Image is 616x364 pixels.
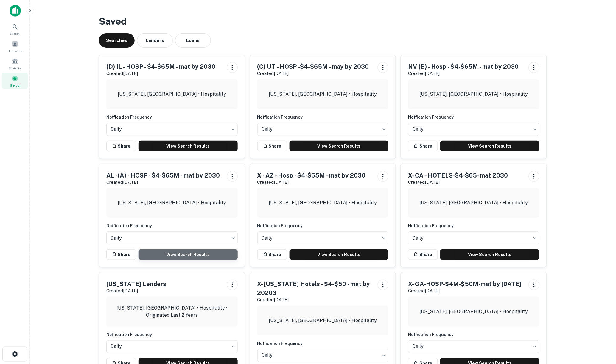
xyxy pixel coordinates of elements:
[269,317,377,324] p: [US_STATE], [GEOGRAPHIC_DATA] • Hospitality
[106,280,166,288] h5: [US_STATE] Lenders
[2,38,28,54] a: Borrowers
[257,141,287,151] button: Share
[2,56,28,72] a: Contacts
[408,287,521,294] p: Created [DATE]
[106,331,238,338] h6: Notfication Frequency
[408,141,438,151] button: Share
[257,340,389,347] h6: Notfication Frequency
[2,73,28,89] a: Saved
[408,222,539,229] h6: Notfication Frequency
[106,179,220,186] p: Created [DATE]
[2,21,28,37] a: Search
[106,70,215,77] p: Created [DATE]
[408,62,519,71] h5: NV (B) - Hosp - $4-$65M - mat by 2030
[106,121,238,138] div: Without label
[106,287,166,294] p: Created [DATE]
[118,199,226,206] p: [US_STATE], [GEOGRAPHIC_DATA] • Hospitality
[408,230,539,246] div: Without label
[408,179,508,186] p: Created [DATE]
[106,141,136,151] button: Share
[99,14,547,29] h3: Saved
[290,141,389,151] a: View Search Results
[118,91,226,98] p: [US_STATE], [GEOGRAPHIC_DATA] • Hospitality
[106,249,136,260] button: Share
[257,121,389,138] div: Without label
[257,249,287,260] button: Share
[257,179,366,186] p: Created [DATE]
[420,199,528,206] p: [US_STATE], [GEOGRAPHIC_DATA] • Hospitality
[408,338,539,355] div: Without label
[106,171,220,180] h5: AL -(A) - HOSP - $4-$65M - mat by 2030
[408,280,521,288] h5: X- GA-HOSP-$4M-$50M-mat by [DATE]
[8,48,22,53] span: Borrowers
[257,114,389,120] h6: Notfication Frequency
[408,114,539,120] h6: Notfication Frequency
[257,347,389,364] div: Without label
[290,249,389,260] a: View Search Results
[408,70,519,77] p: Created [DATE]
[10,31,20,36] span: Search
[139,141,238,151] a: View Search Results
[106,62,215,71] h5: (D) IL - HOSP - $4-$65M - mat by 2030
[257,222,389,229] h6: Notfication Frequency
[137,33,173,48] button: Lenders
[257,70,369,77] p: Created [DATE]
[139,249,238,260] a: View Search Results
[408,331,539,338] h6: Notfication Frequency
[408,249,438,260] button: Share
[408,121,539,138] div: Without label
[10,83,20,88] span: Saved
[257,280,373,297] h5: X- [US_STATE] Hotels - $4-$50 - mat by 20203
[440,141,539,151] a: View Search Results
[106,114,238,120] h6: Notfication Frequency
[106,230,238,246] div: Without label
[9,66,21,70] span: Contacts
[175,33,211,48] button: Loans
[106,338,238,355] div: Without label
[440,249,539,260] a: View Search Results
[106,222,238,229] h6: Notfication Frequency
[257,171,366,180] h5: X - AZ - Hosp - $4-$65M - mat by 2030
[408,171,508,180] h5: X- CA - HOTELS-$4-$65- mat 2030
[111,305,233,319] p: [US_STATE], [GEOGRAPHIC_DATA] • Hospitality • Originated Last 2 Years
[257,296,373,303] p: Created [DATE]
[10,5,21,17] img: capitalize-icon.png
[257,62,369,71] h5: (C) UT - HOSP -$4-$65M - may by 2030
[269,199,377,206] p: [US_STATE], [GEOGRAPHIC_DATA] • Hospitality
[420,91,528,98] p: [US_STATE], [GEOGRAPHIC_DATA] • Hospitality
[420,308,528,315] p: [US_STATE], [GEOGRAPHIC_DATA] • Hospitality
[99,33,135,48] button: Searches
[269,91,377,98] p: [US_STATE], [GEOGRAPHIC_DATA] • Hospitality
[586,316,616,345] iframe: Chat Widget
[257,230,389,246] div: Without label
